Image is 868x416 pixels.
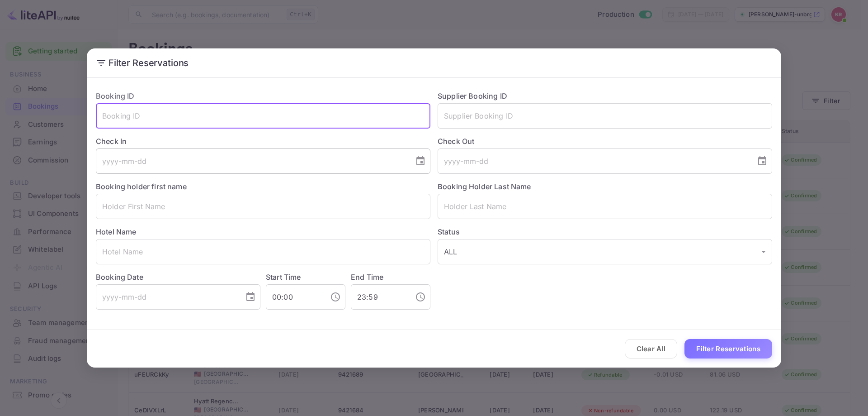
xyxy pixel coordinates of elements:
[684,339,772,359] button: Filter Reservations
[438,194,772,219] input: Holder Last Name
[266,273,301,282] label: Start Time
[266,284,323,310] input: hh:mm
[96,227,137,236] label: Hotel Name
[411,288,429,306] button: Choose time, selected time is 11:59 PM
[438,91,507,100] label: Supplier Booking ID
[438,136,772,147] label: Check Out
[438,103,772,129] input: Supplier Booking ID
[241,288,259,306] button: Choose date
[438,182,531,191] label: Booking Holder Last Name
[96,103,430,129] input: Booking ID
[438,239,772,264] div: ALL
[625,339,678,359] button: Clear All
[438,148,750,174] input: yyyy-mm-dd
[96,148,408,174] input: yyyy-mm-dd
[351,273,383,282] label: End Time
[438,226,772,237] label: Status
[351,284,408,310] input: hh:mm
[96,182,187,191] label: Booking holder first name
[87,48,781,77] h2: Filter Reservations
[326,288,344,306] button: Choose time, selected time is 12:00 AM
[96,239,430,264] input: Hotel Name
[753,152,771,170] button: Choose date
[96,194,430,219] input: Holder First Name
[96,272,260,282] label: Booking Date
[96,284,238,310] input: yyyy-mm-dd
[96,91,135,100] label: Booking ID
[96,136,430,147] label: Check In
[411,152,429,170] button: Choose date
